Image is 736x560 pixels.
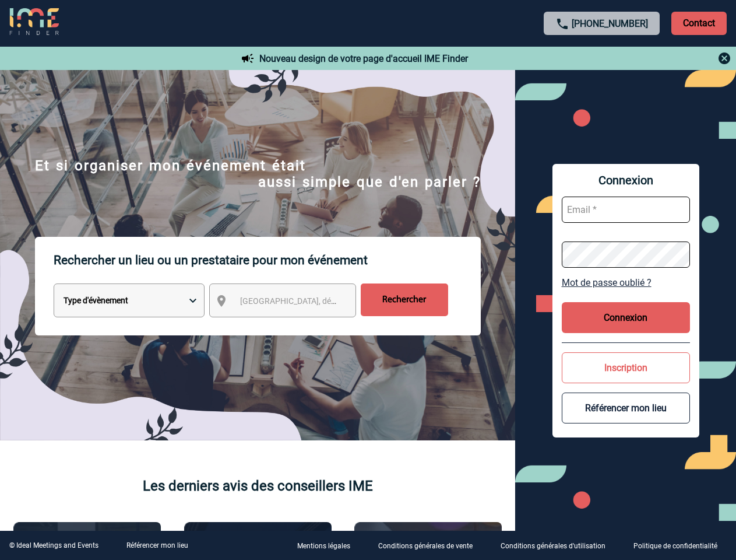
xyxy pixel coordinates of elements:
[562,302,690,333] button: Connexion
[501,542,605,551] p: Conditions générales d'utilisation
[555,17,569,31] img: call-24-px.png
[369,540,491,551] a: Conditions générales de vente
[54,237,481,283] p: Rechercher un lieu ou un prestataire pour mon événement
[9,541,98,549] div: © Ideal Meetings and Events
[491,540,624,551] a: Conditions générales d'utilisation
[297,542,350,551] p: Mentions légales
[361,283,448,316] input: Rechercher
[562,352,690,383] button: Inscription
[671,12,727,35] p: Contact
[624,540,736,551] a: Politique de confidentialité
[562,197,690,223] input: Email *
[240,296,402,306] span: [GEOGRAPHIC_DATA], département, région...
[633,542,717,551] p: Politique de confidentialité
[562,277,690,288] a: Mot de passe oublié ?
[562,393,690,423] button: Référencer mon lieu
[378,542,473,551] p: Conditions générales de vente
[572,18,648,29] a: [PHONE_NUMBER]
[562,173,690,187] span: Connexion
[288,540,369,551] a: Mentions légales
[126,541,188,549] a: Référencer mon lieu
